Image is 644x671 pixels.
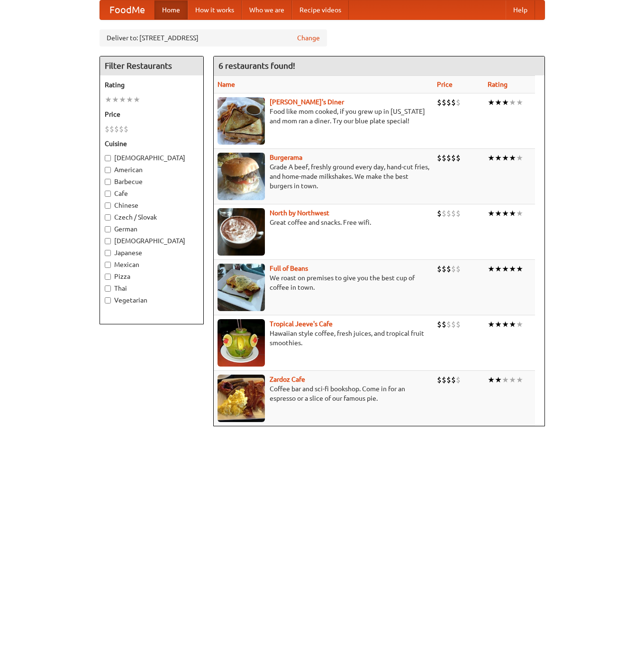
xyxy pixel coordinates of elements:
[495,264,502,274] li: ★
[105,179,111,185] input: Barbecue
[509,264,516,274] li: ★
[218,273,429,292] p: We roast on premises to give you the best cup of coffee in town.
[488,319,495,330] li: ★
[292,0,349,19] a: Recipe videos
[502,153,509,163] li: ★
[114,124,119,134] li: $
[437,319,442,330] li: $
[218,375,265,422] img: zardoz.jpg
[516,319,523,330] li: ★
[437,81,453,88] a: Price
[488,97,495,108] li: ★
[100,29,327,46] div: Deliver to: [STREET_ADDRESS]
[218,218,429,227] p: Great coffee and snacks. Free wifi.
[105,201,199,210] label: Chinese
[270,320,333,328] a: Tropical Jeeve's Cafe
[105,214,111,221] input: Czech / Slovak
[105,284,199,293] label: Thai
[242,0,292,19] a: Who we are
[451,319,456,330] li: $
[218,329,429,348] p: Hawaiian style coffee, fresh juices, and tropical fruit smoothies.
[502,208,509,219] li: ★
[105,238,111,244] input: [DEMOGRAPHIC_DATA]
[509,208,516,219] li: ★
[105,212,199,222] label: Czech / Slovak
[509,319,516,330] li: ★
[495,375,502,385] li: ★
[456,319,461,330] li: $
[437,264,442,274] li: $
[105,165,199,175] label: American
[506,0,535,19] a: Help
[488,375,495,385] li: ★
[509,375,516,385] li: ★
[446,264,451,274] li: $
[218,208,265,256] img: north.jpg
[456,153,461,163] li: $
[456,264,461,274] li: $
[112,94,119,105] li: ★
[105,153,199,163] label: [DEMOGRAPHIC_DATA]
[105,262,111,268] input: Mexican
[488,264,495,274] li: ★
[105,177,199,186] label: Barbecue
[105,80,199,90] h5: Rating
[502,319,509,330] li: ★
[188,0,242,19] a: How it works
[133,94,140,105] li: ★
[456,97,461,108] li: $
[502,375,509,385] li: ★
[446,208,451,219] li: $
[105,189,199,198] label: Cafe
[218,319,265,367] img: jeeves.jpg
[105,191,111,197] input: Cafe
[437,208,442,219] li: $
[105,250,111,256] input: Japanese
[105,236,199,246] label: [DEMOGRAPHIC_DATA]
[442,319,446,330] li: $
[270,154,302,161] a: Burgerama
[105,202,111,209] input: Chinese
[437,97,442,108] li: $
[442,264,446,274] li: $
[451,375,456,385] li: $
[446,97,451,108] li: $
[437,375,442,385] li: $
[495,208,502,219] li: ★
[456,375,461,385] li: $
[119,124,124,134] li: $
[270,376,305,383] a: Zardoz Cafe
[446,319,451,330] li: $
[154,0,188,19] a: Home
[488,153,495,163] li: ★
[105,285,111,292] input: Thai
[218,81,235,88] a: Name
[509,97,516,108] li: ★
[442,153,446,163] li: $
[502,97,509,108] li: ★
[105,139,199,148] h5: Cuisine
[105,226,111,232] input: German
[105,167,111,173] input: American
[451,153,456,163] li: $
[105,272,199,281] label: Pizza
[126,94,133,105] li: ★
[124,124,128,134] li: $
[442,208,446,219] li: $
[218,153,265,200] img: burgerama.jpg
[502,264,509,274] li: ★
[218,107,429,126] p: Food like mom cooked, if you grew up in [US_STATE] and mom ran a diner. Try our blue plate special!
[495,319,502,330] li: ★
[297,33,320,43] a: Change
[270,265,308,272] a: Full of Beans
[218,61,295,70] ng-pluralize: 6 restaurants found!
[437,153,442,163] li: $
[105,297,111,303] input: Vegetarian
[516,208,523,219] li: ★
[218,97,265,145] img: sallys.jpg
[270,209,329,217] a: North by Northwest
[218,384,429,403] p: Coffee bar and sci-fi bookshop. Come in for an espresso or a slice of our famous pie.
[442,375,446,385] li: $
